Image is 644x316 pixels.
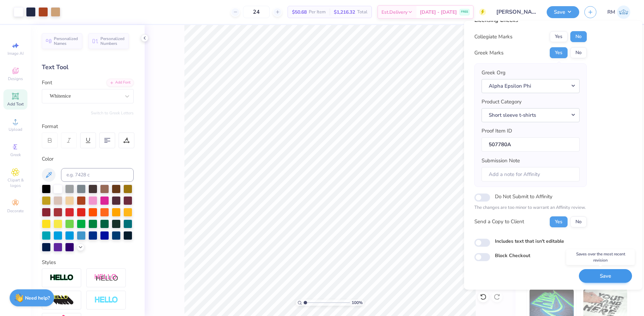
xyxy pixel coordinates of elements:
label: Includes text that isn't editable [495,238,564,245]
span: 100 % [352,300,363,306]
span: $1,216.32 [334,9,355,16]
input: Untitled Design [491,5,542,19]
span: FREE [461,10,468,14]
button: Yes [550,47,568,58]
input: – – [243,6,270,18]
span: Per Item [309,9,326,16]
button: No [570,47,587,58]
input: e.g. 7428 c [61,168,134,182]
button: No [570,216,587,227]
span: Designs [8,76,23,81]
span: RM [607,8,615,16]
div: Saves over the most recent revision [566,249,635,265]
span: Image AI [8,51,24,56]
span: $50.68 [292,9,307,16]
div: Text Tool [42,63,134,72]
button: No [570,31,587,42]
label: Font [42,79,52,87]
span: Add Text [7,101,24,107]
strong: Need help? [25,295,50,301]
span: Personalized Names [54,36,78,46]
div: Send a Copy to Client [474,218,524,226]
button: Save [579,269,632,283]
span: Greek [10,152,21,157]
div: Greek Marks [474,49,503,57]
label: Submission Note [482,157,520,165]
button: Yes [550,31,568,42]
button: Yes [550,216,568,227]
label: Do Not Submit to Affinity [495,192,552,201]
button: Alpha Epsilon Phi [482,79,580,93]
label: Product Category [482,98,522,106]
label: Greek Org [482,69,506,77]
img: Negative Space [94,296,118,304]
button: Switch to Greek Letters [91,110,134,116]
div: Styles [42,258,134,266]
p: The changes are too minor to warrant an Affinity review. [474,204,587,211]
div: Color [42,155,134,163]
img: 3d Illusion [50,295,74,306]
span: Personalized Numbers [100,36,125,46]
label: Block Checkout [495,252,530,259]
input: Add a note for Affinity [482,167,580,182]
img: Roberta Manuel [617,5,630,19]
label: Proof Item ID [482,127,512,135]
a: RM [607,5,630,19]
span: [DATE] - [DATE] [420,9,457,16]
div: Collegiate Marks [474,33,512,41]
span: Clipart & logos [3,177,27,188]
button: Save [547,6,579,18]
div: Format [42,123,134,130]
span: Decorate [7,208,24,214]
span: Total [357,9,367,16]
span: Est. Delivery [381,9,408,16]
span: Upload [9,127,22,132]
button: Short sleeve t-shirts [482,108,580,122]
img: Shadow [94,274,118,282]
img: Stroke [50,274,74,282]
div: Add Font [107,79,134,87]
